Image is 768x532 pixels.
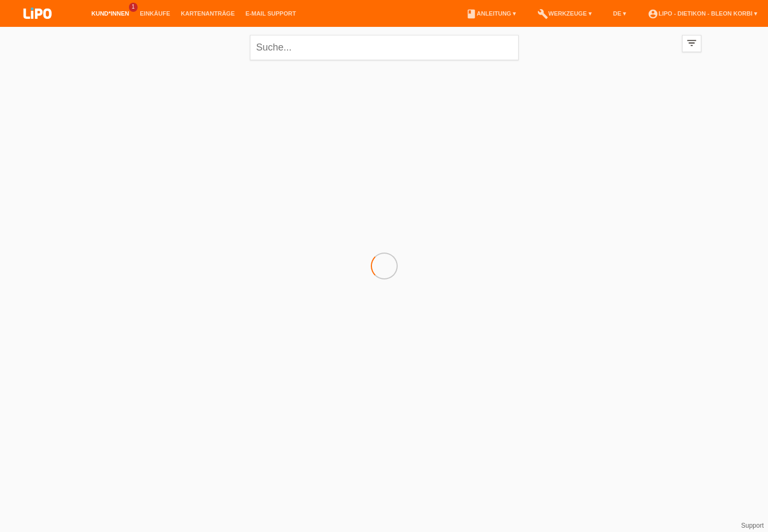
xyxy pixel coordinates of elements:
[741,522,764,529] a: Support
[608,10,631,17] a: DE ▾
[240,10,302,17] a: E-Mail Support
[11,22,64,30] a: LIPO pay
[461,10,521,17] a: bookAnleitung ▾
[134,10,175,17] a: Einkäufe
[532,10,597,17] a: buildWerkzeuge ▾
[176,10,240,17] a: Kartenanträge
[86,10,134,17] a: Kund*innen
[648,9,658,19] i: account_circle
[129,3,138,12] span: 1
[250,35,519,60] input: Suche...
[686,37,698,49] i: filter_list
[466,9,477,19] i: book
[537,9,548,19] i: build
[642,10,763,17] a: account_circleLIPO - Dietikon - Bleon Korbi ▾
